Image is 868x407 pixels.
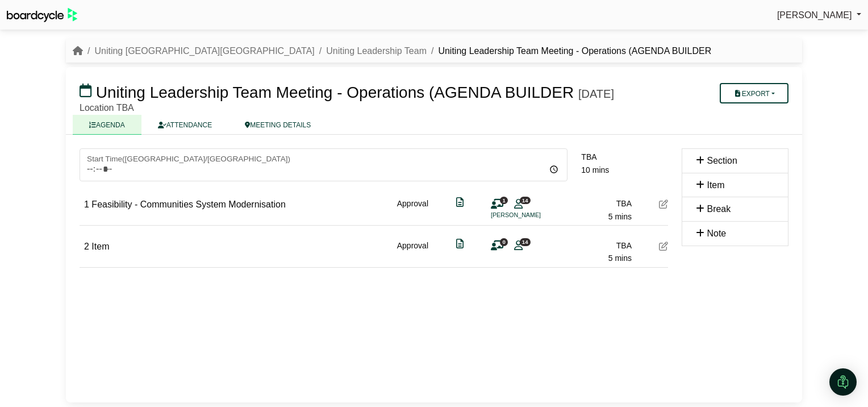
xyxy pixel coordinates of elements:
[578,87,614,101] div: [DATE]
[94,46,314,56] a: Uniting [GEOGRAPHIC_DATA][GEOGRAPHIC_DATA]
[777,8,861,23] a: [PERSON_NAME]
[491,210,576,220] li: [PERSON_NAME]
[552,239,632,252] div: TBA
[500,197,508,204] span: 1
[73,115,141,135] a: AGENDA
[720,83,788,103] button: Export
[829,368,857,396] div: Open Intercom Messenger
[84,200,89,209] span: 1
[96,84,574,101] span: Uniting Leadership Team Meeting - Operations (AGENDA BUILDER
[777,10,852,20] span: [PERSON_NAME]
[91,242,109,251] span: Item
[707,204,731,214] span: Break
[141,115,228,135] a: ATTENDANCE
[228,115,327,135] a: MEETING DETAILS
[552,197,632,210] div: TBA
[608,254,632,263] span: 5 mins
[7,8,77,22] img: BoardcycleBlackGreen-aaafeed430059cb809a45853b8cf6d952af9d84e6e89e1f1685b34bfd5cb7d64.svg
[707,156,737,165] span: Section
[581,151,668,163] div: TBA
[84,242,89,251] span: 2
[581,165,609,175] span: 10 mins
[427,44,711,59] li: Uniting Leadership Team Meeting - Operations (AGENDA BUILDER
[397,197,428,223] div: Approval
[707,180,724,190] span: Item
[80,103,134,113] span: Location TBA
[608,212,632,221] span: 5 mins
[397,239,428,265] div: Approval
[91,200,285,209] span: Feasibility - Communities System Modernisation
[73,44,711,59] nav: breadcrumb
[500,238,508,246] span: 0
[520,238,531,246] span: 14
[520,197,531,204] span: 14
[326,46,427,56] a: Uniting Leadership Team
[707,229,726,238] span: Note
